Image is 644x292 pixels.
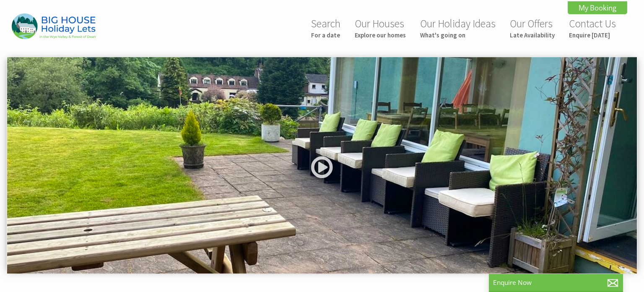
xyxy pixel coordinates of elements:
a: Contact UsEnquire [DATE] [569,17,616,39]
a: Our Holiday IdeasWhat's going on [420,17,496,39]
small: What's going on [420,31,496,39]
a: SearchFor a date [311,17,340,39]
img: Big House Holiday Lets [12,13,96,39]
a: My Booking [568,1,627,14]
p: Enquire Now [493,278,619,287]
small: Late Availability [510,31,555,39]
small: Enquire [DATE] [569,31,616,39]
small: For a date [311,31,340,39]
a: Our HousesExplore our homes [355,17,406,39]
small: Explore our homes [355,31,406,39]
a: Our OffersLate Availability [510,17,555,39]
